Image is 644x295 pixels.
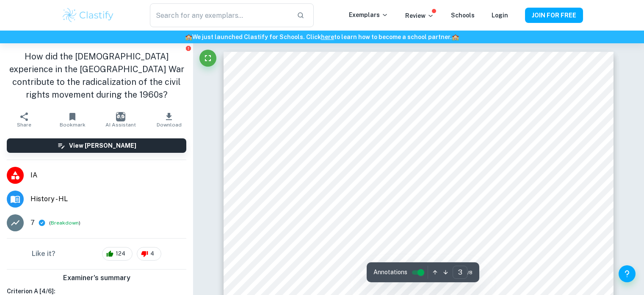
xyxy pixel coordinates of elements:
a: Schools [451,12,475,19]
button: AI Assistant [97,108,145,132]
button: Help and Feedback [619,265,636,282]
span: 124 [111,250,130,258]
img: AI Assistant [116,112,125,121]
button: View [PERSON_NAME] [7,138,186,153]
p: Review [405,11,434,20]
div: 124 [102,247,133,261]
h6: View [PERSON_NAME] [69,141,136,150]
a: here [321,34,334,40]
p: 7 [30,218,35,228]
button: JOIN FOR FREE [525,8,583,23]
button: Fullscreen [199,50,216,67]
span: 4 [146,250,159,258]
span: Bookmark [60,122,86,128]
input: Search for any exemplars... [150,3,290,27]
a: Login [492,12,508,19]
span: ( ) [49,219,80,227]
span: Share [17,122,31,128]
span: Download [157,122,182,128]
span: AI Assistant [105,122,136,128]
h6: Examiner's summary [3,273,190,283]
button: Download [145,108,193,132]
div: 4 [137,247,161,261]
p: Exemplars [349,10,388,20]
span: History - HL [30,194,186,204]
span: Annotations [373,268,407,277]
button: Report issue [185,45,191,51]
h6: Like it? [32,249,55,259]
span: IA [30,170,186,180]
h1: How did the [DEMOGRAPHIC_DATA] experience in the [GEOGRAPHIC_DATA] War contribute to the radicali... [7,50,186,101]
span: 🏫 [452,34,459,40]
h6: We just launched Clastify for Schools. Click to learn how to become a school partner. [2,32,642,42]
span: / 8 [467,269,473,276]
button: Bookmark [48,108,97,132]
span: 🏫 [185,34,192,40]
button: Breakdown [51,219,79,227]
img: Clastify logo [61,7,115,24]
